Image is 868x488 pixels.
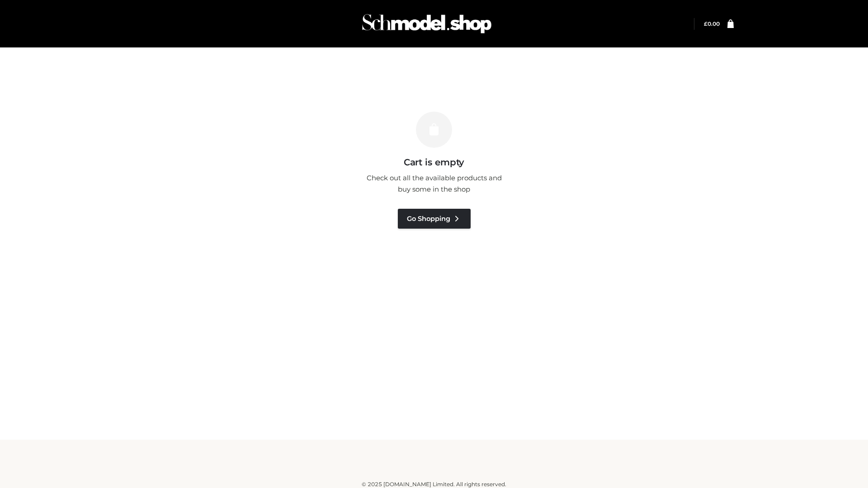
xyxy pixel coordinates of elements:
[362,172,506,195] p: Check out all the available products and buy some in the shop
[704,20,708,27] span: £
[398,209,471,229] a: Go Shopping
[704,20,720,27] a: £0.00
[359,6,495,42] img: Schmodel Admin 964
[155,157,713,168] h3: Cart is empty
[704,20,720,27] bdi: 0.00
